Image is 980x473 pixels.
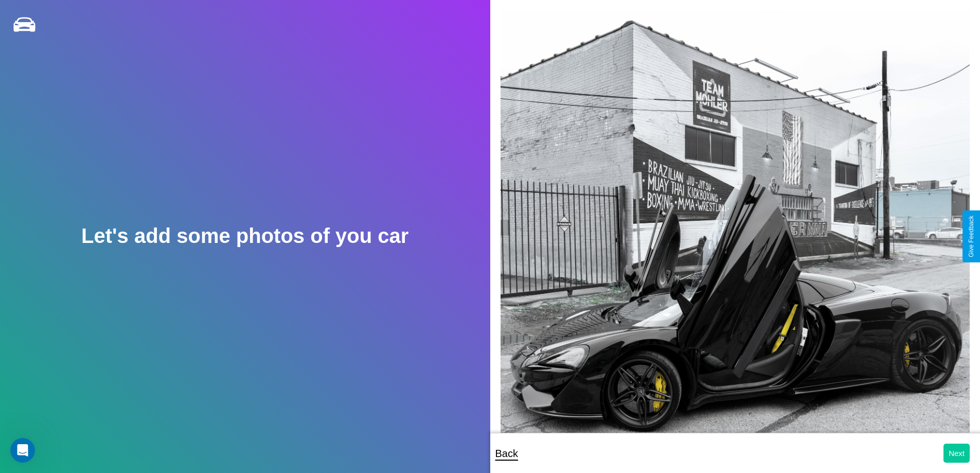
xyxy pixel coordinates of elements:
[10,438,35,463] iframe: Intercom live chat
[943,444,970,463] button: Next
[81,224,408,248] h2: Let's add some photos of you car
[501,10,970,452] img: posted
[495,444,518,463] p: Back
[968,216,975,257] div: Give Feedback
